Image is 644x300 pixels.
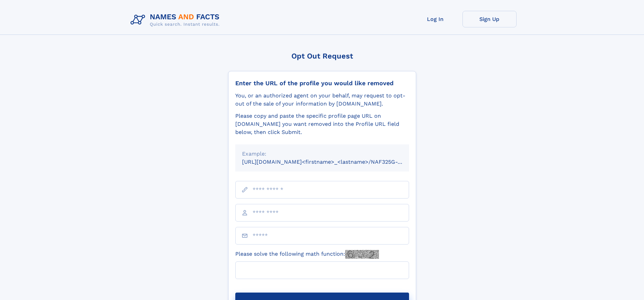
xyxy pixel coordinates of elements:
[235,250,379,259] label: Please solve the following math function:
[228,52,416,60] div: Opt Out Request
[242,150,402,158] div: Example:
[462,11,517,27] a: Sign Up
[235,112,409,136] div: Please copy and paste the specific profile page URL on [DOMAIN_NAME] you want removed into the Pr...
[235,79,409,87] div: Enter the URL of the profile you would like removed
[408,11,462,27] a: Log In
[242,159,422,165] small: [URL][DOMAIN_NAME]<firstname>_<lastname>/NAF325G-xxxxxxxx
[128,11,225,29] img: Logo Names and Facts
[235,92,409,108] div: You, or an authorized agent on your behalf, may request to opt-out of the sale of your informatio...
